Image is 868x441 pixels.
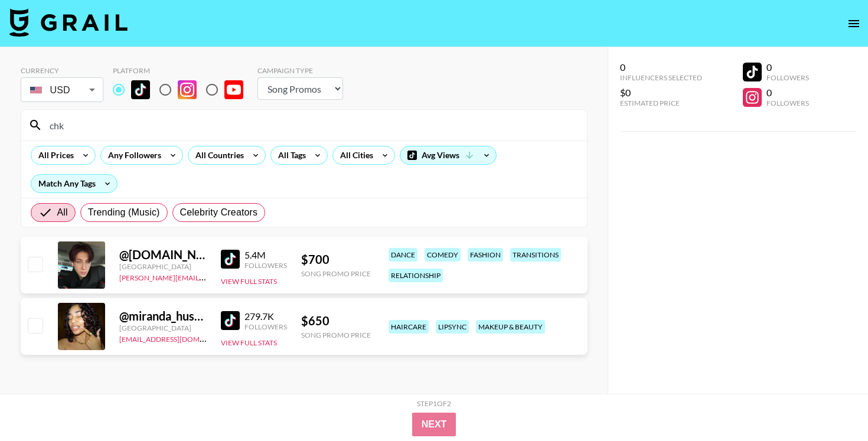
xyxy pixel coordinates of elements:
[809,382,854,427] iframe: Drift Widget Chat Controller
[510,248,561,262] div: transitions
[389,320,429,334] div: haircare
[620,61,702,73] div: 0
[21,66,103,75] div: Currency
[412,413,456,436] button: Next
[271,146,308,164] div: All Tags
[180,205,258,220] span: Celebrity Creators
[31,175,117,192] div: Match Any Tags
[119,262,207,271] div: [GEOGRAPHIC_DATA]
[766,87,809,99] div: 0
[188,146,246,164] div: All Countries
[842,12,866,35] button: open drawer
[113,66,253,75] div: Platform
[389,269,443,282] div: relationship
[436,320,469,334] div: lipsync
[301,252,371,267] div: $ 700
[257,66,343,75] div: Campaign Type
[57,205,68,220] span: All
[43,116,580,135] input: Search by User Name
[301,313,371,328] div: $ 650
[766,99,809,107] div: Followers
[23,80,101,100] div: USD
[119,271,294,282] a: [PERSON_NAME][EMAIL_ADDRESS][DOMAIN_NAME]
[244,322,287,331] div: Followers
[468,248,503,262] div: fashion
[389,248,417,262] div: dance
[244,311,287,322] div: 279.7K
[301,331,371,339] div: Song Promo Price
[400,146,496,164] div: Avg Views
[88,205,160,220] span: Trending (Music)
[119,324,207,332] div: [GEOGRAPHIC_DATA]
[31,146,76,164] div: All Prices
[244,249,287,261] div: 5.4M
[425,248,461,262] div: comedy
[224,80,243,99] img: YouTube
[221,277,277,286] button: View Full Stats
[221,338,277,347] button: View Full Stats
[766,61,809,73] div: 0
[766,73,809,82] div: Followers
[119,332,238,344] a: [EMAIL_ADDRESS][DOMAIN_NAME]
[221,311,240,330] img: TikTok
[333,146,376,164] div: All Cities
[476,320,545,334] div: makeup & beauty
[301,269,371,278] div: Song Promo Price
[131,80,150,99] img: TikTok
[620,73,702,82] div: Influencers Selected
[417,399,451,408] div: Step 1 of 2
[178,80,197,99] img: Instagram
[221,250,240,269] img: TikTok
[620,87,702,99] div: $0
[244,261,287,270] div: Followers
[101,146,164,164] div: Any Followers
[119,309,207,324] div: @ miranda_huschka
[9,8,128,37] img: Grail Talent
[620,99,702,107] div: Estimated Price
[119,247,207,262] div: @ [DOMAIN_NAME]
